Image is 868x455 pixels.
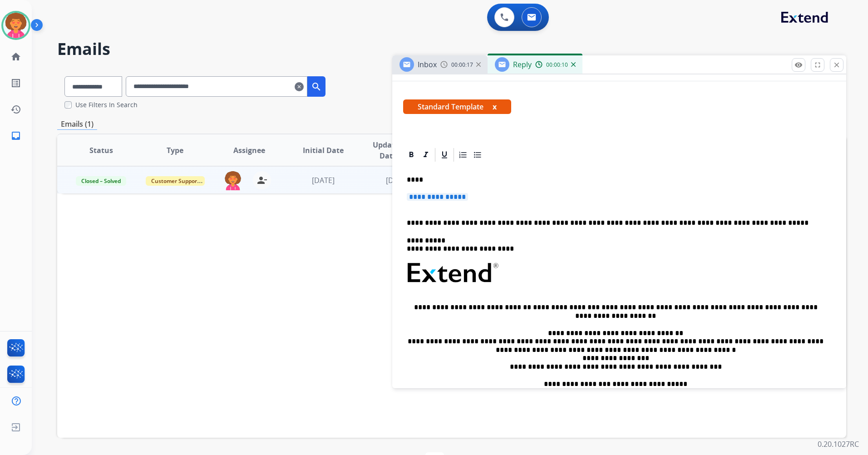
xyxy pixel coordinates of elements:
mat-icon: search [311,81,322,92]
p: Emails (1) [57,119,97,130]
div: Bullet List [471,148,484,162]
div: Ordered List [456,148,470,162]
span: Inbox [418,59,437,69]
span: Closed – Solved [76,176,126,186]
div: Bold [404,148,418,162]
mat-icon: clear [295,81,304,92]
mat-icon: fullscreen [814,61,822,69]
mat-icon: list_alt [10,78,21,89]
span: Reply [513,59,532,69]
mat-icon: home [10,51,21,62]
mat-icon: history [10,104,21,115]
span: Assignee [233,145,265,156]
span: Type [167,145,183,156]
span: Updated Date [368,139,409,161]
span: 00:00:10 [546,61,568,69]
p: 0.20.1027RC [818,439,859,450]
img: avatar [3,13,29,38]
span: [DATE] [386,175,409,185]
mat-icon: remove_red_eye [794,61,803,69]
span: Initial Date [303,145,344,156]
span: 00:00:17 [451,61,473,69]
span: Status [89,145,113,156]
mat-icon: close [833,61,841,69]
div: Italic [419,148,433,162]
span: Standard Template [403,99,511,114]
mat-icon: person_remove [256,175,267,186]
h2: Emails [57,40,846,58]
span: [DATE] [312,175,335,185]
div: Underline [438,148,451,162]
button: x [493,101,497,112]
img: agent-avatar [224,171,242,190]
label: Use Filters In Search [75,100,138,109]
span: Customer Support [146,176,205,186]
mat-icon: inbox [10,130,21,141]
